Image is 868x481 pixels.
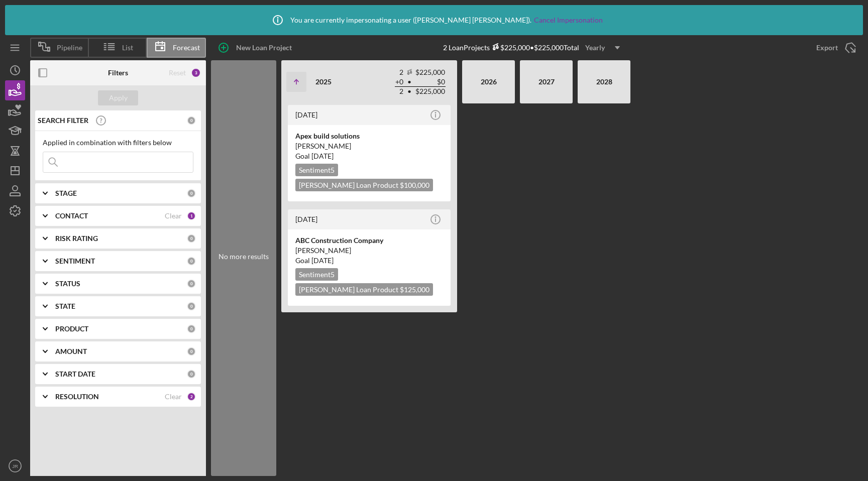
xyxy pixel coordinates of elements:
time: 2025-09-13 23:08 [295,110,317,119]
td: 2 [395,68,404,77]
span: Pipeline [57,44,82,52]
div: $225,000 [490,43,530,52]
span: • [406,88,412,95]
div: Applied in combination with filters below [43,139,193,147]
span: $125,000 [400,285,429,294]
div: 0 [187,302,196,311]
div: [PERSON_NAME] [295,246,443,256]
b: STAGE [55,189,77,197]
div: 3 [191,68,201,78]
span: Goal [295,152,334,160]
b: PRODUCT [55,325,88,333]
div: Clear [165,212,182,220]
div: Apex build solutions [295,131,443,141]
a: Cancel Impersonation [534,16,603,24]
div: 0 [187,257,196,266]
div: 0 [187,370,196,379]
div: 2 Loan Projects • $225,000 Total [443,40,626,55]
a: [DATE]Apex build solutions[PERSON_NAME]Goal [DATE]Sentiment5[PERSON_NAME] Loan Product $100,000 [286,103,452,203]
div: 0 [187,324,196,333]
b: START DATE [55,370,95,378]
b: AMOUNT [55,347,87,355]
div: Sentiment 5 [295,268,338,281]
time: 11/26/2025 [311,256,334,265]
time: 12/12/2025 [311,152,334,160]
div: 2027 [525,64,568,99]
div: [PERSON_NAME] Loan Product [295,179,433,191]
b: CONTACT [55,212,88,220]
b: RESOLUTION [55,393,99,401]
div: Apply [109,90,128,105]
b: SENTIMENT [55,257,95,265]
div: Clear [165,393,182,401]
time: 2025-08-28 15:54 [295,215,317,223]
span: Forecast [173,44,200,52]
div: 0 [187,234,196,243]
td: 2 [395,87,404,96]
td: $225,000 [415,68,446,77]
b: 2025 [315,77,332,86]
div: You are currently impersonating a user ( [PERSON_NAME] [PERSON_NAME] ). [265,8,603,33]
div: 0 [187,116,196,125]
b: RISK RATING [55,234,98,243]
b: SEARCH FILTER [38,116,88,125]
button: New Loan Project [211,38,302,58]
b: STATUS [55,280,80,288]
div: Yearly [585,40,605,55]
a: [DATE]ABC Construction Company[PERSON_NAME]Goal [DATE]Sentiment5[PERSON_NAME] Loan Product $125,000 [286,208,452,307]
div: 2028 [583,64,625,99]
td: $0 [415,77,446,87]
div: 1 [187,211,196,220]
span: • [406,79,412,85]
td: + 0 [395,77,404,87]
div: ABC Construction Company [295,235,443,246]
button: Export [806,38,863,58]
div: [PERSON_NAME] [295,141,443,151]
div: [PERSON_NAME] Loan Product [295,283,433,296]
div: No more results [211,253,276,261]
div: New Loan Project [236,38,292,58]
button: JR [5,456,25,476]
td: $225,000 [415,87,446,96]
span: $100,000 [400,181,429,189]
div: 0 [187,279,196,288]
button: Apply [98,90,138,105]
div: 2 [187,392,196,401]
text: JR [12,463,18,469]
span: List [122,44,133,52]
div: 0 [187,189,196,198]
div: 2026 [467,64,510,99]
b: Filters [108,69,128,77]
div: 0 [187,347,196,356]
b: STATE [55,302,75,310]
div: Reset [169,69,186,77]
span: Goal [295,256,334,265]
button: Yearly [579,40,626,55]
div: Sentiment 5 [295,164,338,176]
div: Export [816,38,838,58]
